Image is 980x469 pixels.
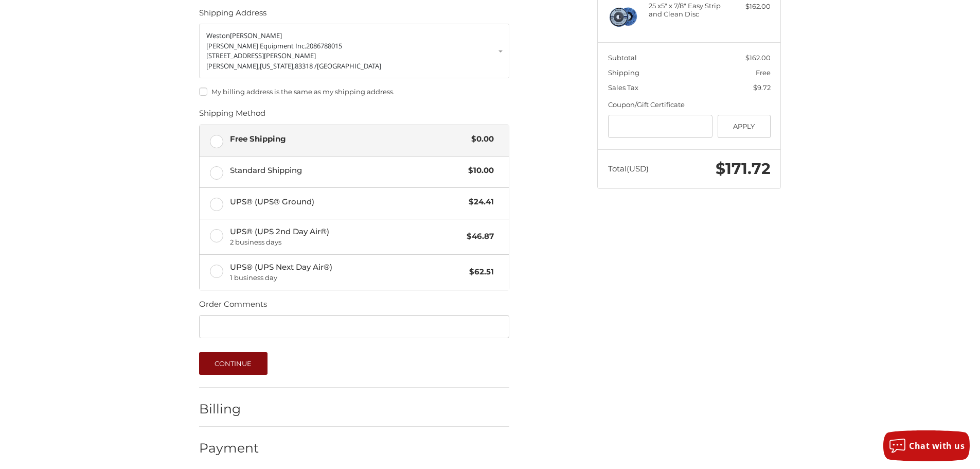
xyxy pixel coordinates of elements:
[206,31,230,40] span: Weston
[608,115,713,138] input: Gift Certificate or Coupon Code
[718,115,771,138] button: Apply
[756,68,771,77] span: Free
[753,83,771,92] span: $9.72
[260,61,295,71] span: [US_STATE],
[199,24,509,78] a: Enter or select a different address
[230,133,467,145] span: Free Shipping
[306,41,342,50] span: 2086788015
[230,196,464,208] span: UPS® (UPS® Ground)
[608,68,639,77] span: Shipping
[745,54,771,62] span: $162.00
[230,262,465,283] span: UPS® (UPS Next Day Air®)
[199,440,259,456] h2: Payment
[199,7,266,24] legend: Shipping Address
[883,430,970,461] button: Chat with us
[199,352,268,375] button: Continue
[608,100,771,110] div: Coupon/Gift Certificate
[230,237,462,248] span: 2 business days
[464,196,494,208] span: $24.41
[909,440,965,451] span: Chat with us
[199,108,265,124] legend: Shipping Method
[730,2,771,12] div: $162.00
[230,31,282,40] span: [PERSON_NAME]
[230,165,464,177] span: Standard Shipping
[716,159,771,178] span: $171.72
[649,2,727,19] h4: 25 x 5" x 7/8" Easy Strip and Clean Disc
[608,54,637,62] span: Subtotal
[461,231,494,242] span: $46.87
[464,266,494,278] span: $62.51
[206,41,306,50] span: [PERSON_NAME] Equipment Inc.
[608,164,649,173] span: Total (USD)
[463,165,494,177] span: $10.00
[230,226,462,248] span: UPS® (UPS 2nd Day Air®)
[608,83,638,92] span: Sales Tax
[199,299,267,315] legend: Order Comments
[230,273,465,283] span: 1 business day
[206,51,316,60] span: [STREET_ADDRESS][PERSON_NAME]
[317,61,381,71] span: [GEOGRAPHIC_DATA]
[199,88,509,96] label: My billing address is the same as my shipping address.
[206,61,260,71] span: [PERSON_NAME],
[199,401,259,417] h2: Billing
[295,61,317,71] span: 83318 /
[466,133,494,145] span: $0.00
